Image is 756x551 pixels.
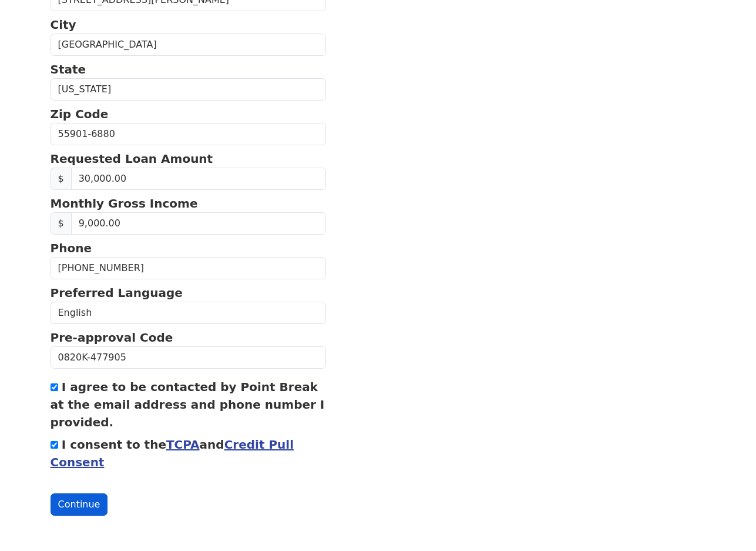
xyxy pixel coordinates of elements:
[51,168,72,190] span: $
[71,212,327,235] input: 0.00
[51,212,72,235] span: $
[51,286,183,300] strong: Preferred Language
[51,34,327,56] input: City
[51,257,327,279] input: Phone
[51,346,327,369] input: Pre-approval Code
[166,438,200,452] a: TCPA
[51,493,108,516] button: Continue
[51,123,327,145] input: Zip Code
[51,438,294,469] a: Credit Pull Consent
[51,62,86,76] strong: State
[51,438,294,469] label: I consent to the and
[51,152,213,166] strong: Requested Loan Amount
[51,380,325,429] label: I agree to be contacted by Point Break at the email address and phone number I provided.
[51,107,109,121] strong: Zip Code
[51,195,327,212] p: Monthly Gross Income
[51,330,173,345] strong: Pre-approval Code
[71,168,327,190] input: Requested Loan Amount
[51,18,76,32] strong: City
[51,241,92,255] strong: Phone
